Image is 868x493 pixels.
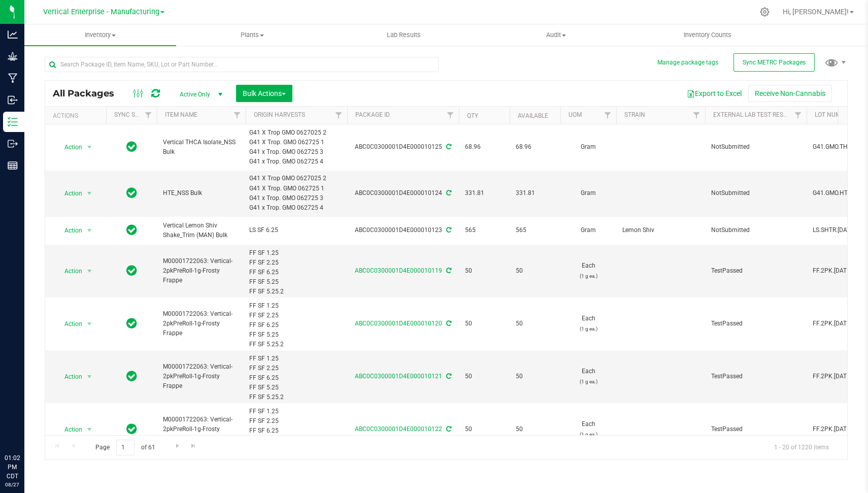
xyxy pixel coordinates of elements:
div: FF SF 5.25.2 [249,340,344,349]
a: Item Name [165,111,197,118]
div: FF SF 6.25 [249,320,344,330]
a: External Lab Test Result [713,111,793,118]
inline-svg: Analytics [8,29,18,40]
div: FF SF 5.25.2 [249,287,344,297]
span: Each [566,367,610,386]
a: Filter [140,107,157,124]
div: ABC0C0300001D4E000010125 [346,142,460,152]
inline-svg: Reports [8,160,18,171]
span: 50 [516,266,554,276]
span: Action [55,264,83,278]
button: Receive Non-Cannabis [748,85,832,102]
span: In Sync [126,186,137,200]
a: Lot Number [815,111,851,118]
button: Manage package tags [657,58,718,67]
a: Strain [624,111,645,118]
a: Filter [229,107,246,124]
span: In Sync [126,264,137,278]
div: FF SF 2.25 [249,364,344,373]
span: Page of 61 [87,440,163,455]
span: M00001722063: Vertical-2pkPreRoll-1g-Frosty Frappe [163,256,240,286]
div: FF SF 1.25 [249,301,344,311]
span: Gram [566,225,610,235]
span: select [83,317,96,331]
div: G41 x Trop. GMO 062725 4 [249,203,344,213]
div: FF SF 5.25.2 [249,392,344,402]
span: Each [566,261,610,280]
span: 331.81 [516,188,554,198]
inline-svg: Outbound [8,139,18,149]
span: M00001722063: Vertical-2pkPreRoll-1g-Frosty Frappe [163,309,240,339]
span: 50 [516,319,554,328]
div: ABC0C0300001D4E000010123 [346,225,460,235]
p: (1 g ea.) [566,377,610,386]
a: ABC0C0300001D4E000010120 [355,320,442,327]
div: G41 X Trop GMO 0627025 2 [249,174,344,183]
div: FF SF 6.25 [249,373,344,383]
a: Filter [442,107,459,124]
span: Action [55,186,83,201]
span: Each [566,314,610,333]
span: Sync from Compliance System [445,373,451,380]
a: Go to the last page [186,440,201,453]
span: Sync from Compliance System [445,189,451,196]
inline-svg: Inventory [8,117,18,127]
div: FF SF 2.25 [249,311,344,320]
div: FF SF 1.25 [249,407,344,416]
div: Manage settings [758,7,771,17]
span: Action [55,370,83,384]
span: 50 [516,372,554,381]
span: 50 [465,424,504,434]
span: 50 [465,266,504,276]
a: Audit [480,24,631,46]
span: 50 [516,424,554,434]
span: NotSubmitted [711,225,800,235]
span: 50 [465,372,504,381]
span: select [83,140,96,154]
div: FF SF 6.25 [249,426,344,436]
span: TestPassed [711,424,800,434]
span: Inventory [24,30,176,40]
div: FF SF 1.25 [249,248,344,258]
span: Sync from Compliance System [445,425,451,433]
span: M00001722063: Vertical-2pkPreRoll-1g-Frosty Frappe [163,415,240,444]
p: (1 g ea.) [566,324,610,334]
span: 331.81 [465,188,504,198]
div: Actions [53,112,102,119]
a: Filter [790,107,807,124]
span: Action [55,317,83,331]
span: Bulk Actions [243,89,286,97]
div: G41 x Trop. GMO 062725 3 [249,193,344,203]
p: (1 g ea.) [566,430,610,439]
button: Bulk Actions [236,85,292,102]
span: Vertical THCA Isolate_NSS Bulk [163,138,240,157]
a: UOM [569,111,582,118]
span: In Sync [126,422,137,436]
span: Action [55,140,83,154]
inline-svg: Grow [8,51,18,61]
span: Plants [177,30,327,40]
input: 1 [116,440,135,455]
a: ABC0C0300001D4E000010121 [355,373,442,380]
inline-svg: Inbound [8,95,18,105]
span: Vertical Lemon Shiv Shake_Trim (MAN) Bulk [163,221,240,240]
span: All Packages [53,88,124,99]
span: Inventory Counts [670,30,745,40]
span: NotSubmitted [711,142,800,152]
span: 565 [516,225,554,235]
div: G41 x Trop. GMO 062725 4 [249,157,344,167]
span: 1 - 20 of 1220 items [766,440,837,455]
a: Filter [599,107,616,124]
div: FF SF 6.25 [249,268,344,277]
span: In Sync [126,316,137,331]
a: Inventory Counts [632,24,784,46]
span: TestPassed [711,319,800,328]
iframe: Resource center unread badge [30,410,42,422]
span: select [83,186,96,201]
div: FF SF 1.25 [249,354,344,364]
a: Origin Harvests [254,111,305,118]
span: Gram [566,142,610,152]
span: Sync from Compliance System [445,143,451,150]
p: 08/27 [5,481,20,488]
span: Lemon Shiv [622,225,699,235]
